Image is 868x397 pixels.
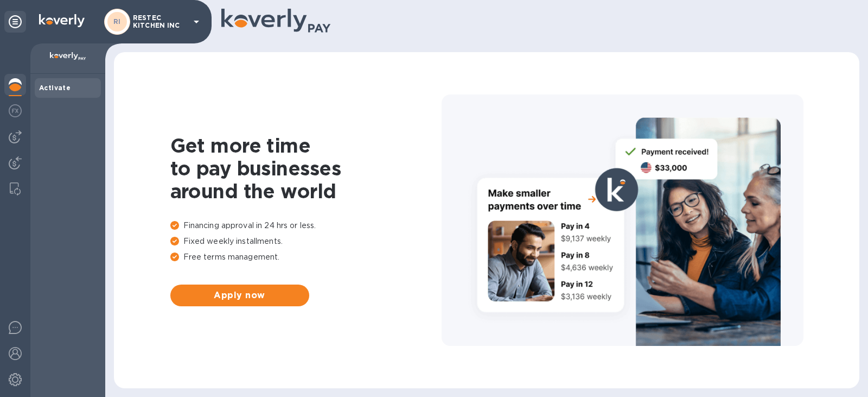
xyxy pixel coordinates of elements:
[170,251,442,263] p: Free terms management.
[170,285,309,306] button: Apply now
[113,17,121,26] b: RI
[170,236,442,247] p: Fixed weekly installments.
[170,220,442,231] p: Financing approval in 24 hrs or less.
[9,104,22,117] img: Foreign exchange
[179,289,301,302] span: Apply now
[133,14,187,29] p: RESTEC KITCHEN INC
[39,14,85,27] img: Logo
[170,134,442,203] h1: Get more time to pay businesses around the world
[39,84,71,92] b: Activate
[4,11,26,33] div: Unpin categories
